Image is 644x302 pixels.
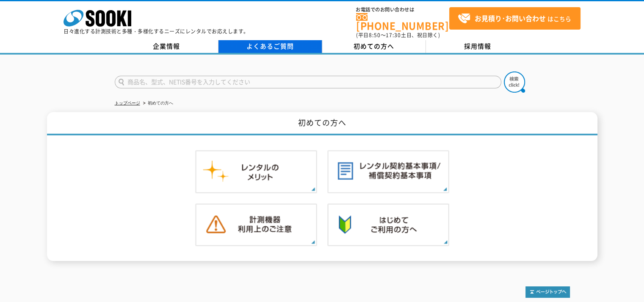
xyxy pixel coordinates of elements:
[327,150,449,193] img: レンタル契約基本事項／補償契約基本事項
[354,41,394,51] span: 初めての方へ
[458,12,571,25] span: はこちら
[115,40,218,53] a: 企業情報
[475,13,546,23] strong: お見積り･お問い合わせ
[356,13,449,30] a: [PHONE_NUMBER]
[47,112,597,135] h1: 初めての方へ
[504,71,525,93] img: btn_search.png
[195,203,317,247] img: 計測機器ご利用上のご注意
[195,150,317,193] img: レンタルのメリット
[426,40,530,53] a: 採用情報
[64,29,249,34] p: 日々進化する計測技術と多種・多様化するニーズにレンタルでお応えします。
[322,40,426,53] a: 初めての方へ
[115,101,140,105] a: トップページ
[386,31,401,39] span: 17:30
[356,31,440,39] span: (平日 ～ 土日、祝日除く)
[327,203,449,247] img: 初めての方へ
[449,7,580,30] a: お見積り･お問い合わせはこちら
[356,7,449,12] span: お電話でのお問い合わせは
[141,99,173,108] li: 初めての方へ
[369,31,381,39] span: 8:50
[218,40,322,53] a: よくあるご質問
[525,286,570,298] img: トップページへ
[115,76,501,88] input: 商品名、型式、NETIS番号を入力してください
